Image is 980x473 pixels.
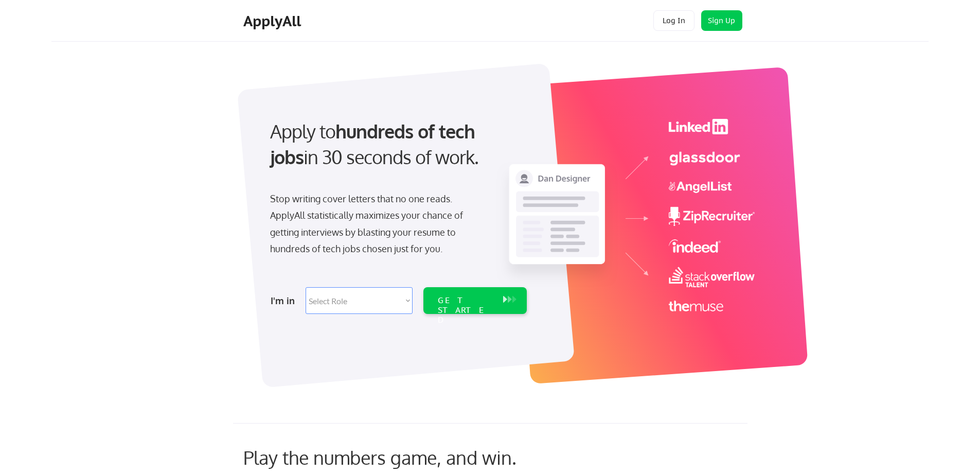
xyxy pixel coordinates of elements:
div: GET STARTED [438,295,493,325]
div: Stop writing cover letters that no one reads. ApplyAll statistically maximizes your chance of get... [270,190,482,257]
div: I'm in [271,292,299,309]
strong: hundreds of tech jobs [270,119,479,168]
div: ApplyAll [243,12,304,30]
button: Log In [653,10,694,31]
button: Sign Up [701,10,742,31]
div: Apply to in 30 seconds of work. [270,118,523,170]
div: Play the numbers game, and win. [243,446,562,468]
